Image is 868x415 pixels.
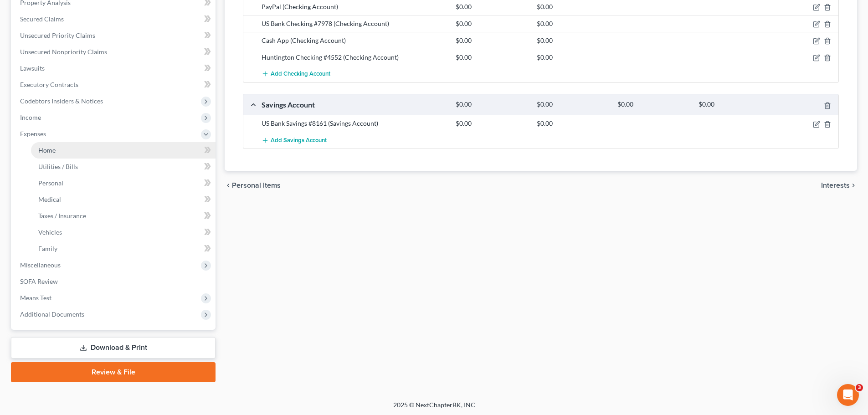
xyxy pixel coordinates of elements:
a: Personal [31,175,216,191]
span: Add Savings Account [271,137,327,144]
a: Home [31,142,216,159]
div: $0.00 [532,36,613,45]
a: Download & Print [11,337,216,359]
span: Medical [38,195,61,203]
span: 3 [856,384,863,391]
span: Additional Documents [20,310,84,318]
span: Family [38,245,57,252]
span: Taxes / Insurance [38,212,86,220]
div: $0.00 [451,119,532,128]
span: Unsecured Nonpriority Claims [20,48,107,56]
div: US Bank Savings #8161 (Savings Account) [257,119,451,128]
a: SOFA Review [13,273,216,290]
div: $0.00 [532,119,613,128]
span: Lawsuits [20,64,45,72]
div: Huntington Checking #4552 (Checking Account) [257,53,451,62]
span: Vehicles [38,228,62,236]
div: $0.00 [451,2,532,11]
div: $0.00 [451,53,532,62]
span: Add Checking Account [271,71,330,78]
span: Codebtors Insiders & Notices [20,97,103,105]
span: Executory Contracts [20,81,78,88]
div: $0.00 [451,36,532,45]
span: Personal [38,179,63,187]
button: chevron_left Personal Items [225,182,281,189]
div: $0.00 [532,19,613,28]
span: SOFA Review [20,277,58,285]
div: US Bank Checking #7978 (Checking Account) [257,19,451,28]
div: PayPal (Checking Account) [257,2,451,11]
a: Utilities / Bills [31,159,216,175]
a: Unsecured Priority Claims [13,27,216,44]
div: Cash App (Checking Account) [257,36,451,45]
div: Savings Account [257,100,451,109]
div: $0.00 [532,53,613,62]
button: Add Checking Account [262,66,330,82]
div: $0.00 [451,19,532,28]
div: $0.00 [613,100,693,109]
a: Lawsuits [13,60,216,77]
a: Vehicles [31,224,216,241]
div: $0.00 [451,100,532,109]
div: $0.00 [694,100,775,109]
span: Utilities / Bills [38,163,78,170]
a: Unsecured Nonpriority Claims [13,44,216,60]
a: Family [31,241,216,257]
span: Unsecured Priority Claims [20,31,95,39]
i: chevron_left [225,182,232,189]
span: Secured Claims [20,15,64,23]
i: chevron_right [850,182,857,189]
span: Home [38,146,56,154]
iframe: Intercom live chat [837,384,859,406]
a: Secured Claims [13,11,216,27]
span: Expenses [20,130,46,138]
div: $0.00 [532,2,613,11]
div: $0.00 [532,100,613,109]
a: Review & File [11,362,216,382]
a: Medical [31,191,216,208]
button: Add Savings Account [262,132,327,149]
a: Executory Contracts [13,77,216,93]
span: Miscellaneous [20,261,61,269]
span: Means Test [20,294,51,302]
button: Interests chevron_right [821,182,857,189]
span: Interests [821,182,850,189]
span: Income [20,113,41,121]
span: Personal Items [232,182,281,189]
a: Taxes / Insurance [31,208,216,224]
